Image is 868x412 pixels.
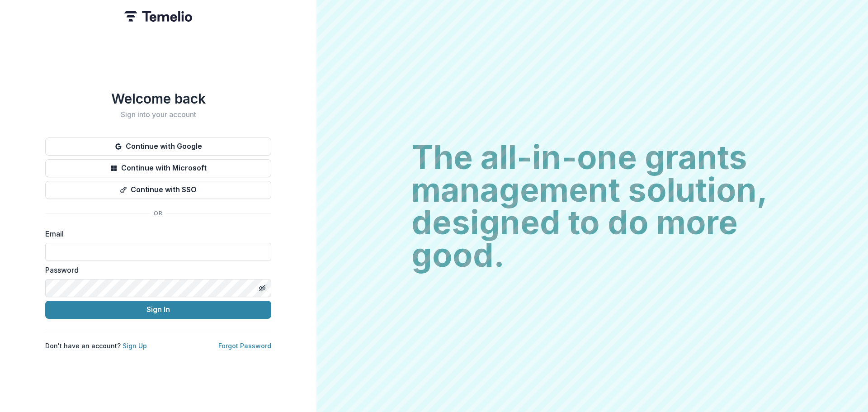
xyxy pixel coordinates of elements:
h1: Welcome back [45,90,271,107]
button: Continue with Microsoft [45,159,271,177]
label: Email [45,228,266,239]
a: Forgot Password [218,342,271,350]
button: Sign In [45,301,271,319]
img: Temelio [124,11,192,22]
label: Password [45,265,266,275]
button: Continue with Google [45,137,271,156]
h2: Sign into your account [45,110,271,119]
button: Toggle password visibility [255,281,269,295]
p: Don't have an account? [45,341,147,350]
a: Sign Up [123,342,147,350]
button: Continue with SSO [45,181,271,199]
